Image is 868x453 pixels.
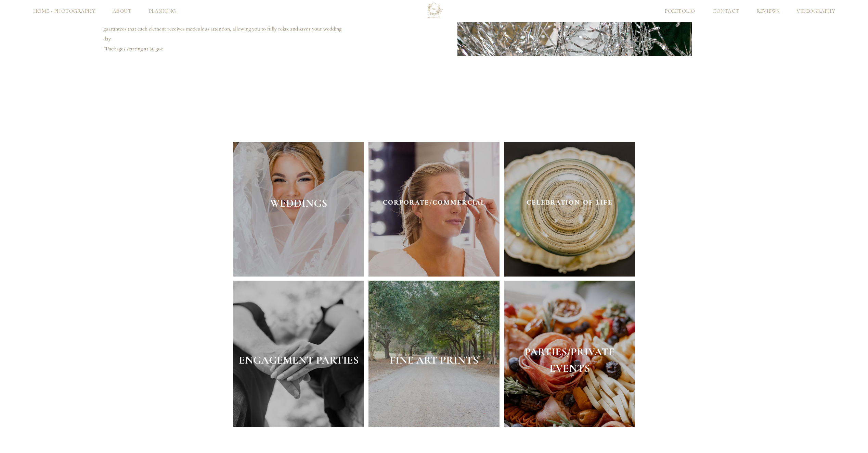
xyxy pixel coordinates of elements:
[24,9,104,14] a: Home - Photography
[504,281,635,427] img: charcuterie board
[524,345,617,375] strong: PARTIES/PRIVATE EVENTS
[383,197,485,209] strong: CORPORATE/COMMERCIAL
[704,9,748,14] a: Contact
[140,9,184,14] a: Planning
[233,281,364,427] img: MAN AND WOMAN KISS IN BACKGROUND OF RING
[788,9,844,14] a: Videography
[233,142,364,277] img: BRIDE HIDES BEHIND VEIL SMILING
[504,142,635,277] img: urn
[425,2,443,21] img: AlesiaKim and Co.
[368,281,500,427] img: alley of trees with gravel
[104,9,140,14] a: About
[527,197,613,209] strong: CELEBRATION OF LIFE
[368,142,500,277] img: GIRL HAVING MAKEUP APPLIED
[270,196,327,210] strong: WEDDINGS
[390,353,478,367] strong: FINE ART PRINTS
[748,9,788,14] a: Reviews
[656,9,704,14] a: Portfolio
[239,353,359,367] strong: ENGAGEMENT PARTIES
